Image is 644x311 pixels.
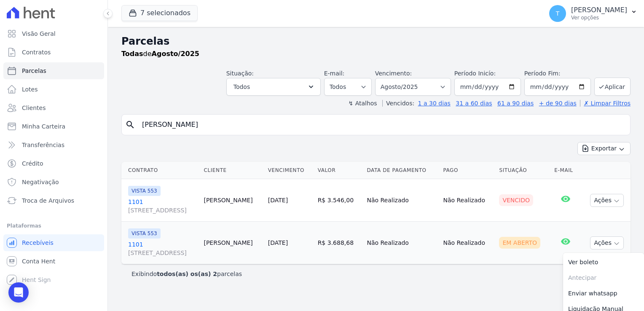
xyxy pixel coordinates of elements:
[125,120,135,130] i: search
[121,162,200,179] th: Contrato
[440,162,496,179] th: Pago
[551,162,580,179] th: E-mail
[22,104,46,112] span: Clientes
[128,240,197,257] a: 1101[STREET_ADDRESS]
[382,100,414,107] label: Vencidos:
[440,179,496,222] td: Não Realizado
[590,236,624,249] button: Ações
[440,222,496,264] td: Não Realizado
[121,5,198,21] button: 7 selecionados
[314,222,364,264] td: R$ 3.688,68
[128,249,197,257] span: [STREET_ADDRESS]
[499,237,540,249] div: Em Aberto
[594,78,631,96] button: Aplicar
[348,100,377,107] label: ↯ Atalhos
[418,100,451,107] a: 1 a 30 dias
[22,122,65,131] span: Minha Carteira
[3,192,104,209] a: Troca de Arquivos
[3,137,104,153] a: Transferências
[137,116,627,133] input: Buscar por nome do lote ou do cliente
[200,222,264,264] td: [PERSON_NAME]
[542,2,644,25] button: T [PERSON_NAME] Ver opções
[233,82,250,92] span: Todos
[121,50,143,58] strong: Todas
[3,81,104,98] a: Lotes
[497,100,534,107] a: 61 a 90 dias
[22,159,43,168] span: Crédito
[580,100,631,107] a: ✗ Limpar Filtros
[456,100,492,107] a: 31 a 60 dias
[121,34,631,49] h2: Parcelas
[3,25,104,42] a: Visão Geral
[22,178,59,186] span: Negativação
[200,179,264,222] td: [PERSON_NAME]
[128,228,161,239] span: VISTA 553
[128,206,197,214] span: [STREET_ADDRESS]
[3,174,104,190] a: Negativação
[590,194,624,207] button: Ações
[22,239,54,247] span: Recebíveis
[22,196,74,205] span: Troca de Arquivos
[571,6,627,14] p: [PERSON_NAME]
[268,197,288,204] a: [DATE]
[314,162,364,179] th: Valor
[577,142,631,155] button: Exportar
[22,85,38,94] span: Lotes
[363,162,440,179] th: Data de Pagamento
[226,70,254,77] label: Situação:
[131,270,242,278] p: Exibindo parcelas
[524,69,591,78] label: Período Fim:
[157,271,217,277] b: todos(as) os(as) 2
[563,255,644,270] a: Ver boleto
[375,70,412,77] label: Vencimento:
[128,198,197,214] a: 1101[STREET_ADDRESS]
[22,67,46,75] span: Parcelas
[22,29,56,38] span: Visão Geral
[3,155,104,172] a: Crédito
[22,257,55,265] span: Conta Hent
[121,49,199,59] p: de
[3,99,104,116] a: Clientes
[7,221,101,231] div: Plataformas
[226,78,321,96] button: Todos
[3,44,104,61] a: Contratos
[152,50,199,58] strong: Agosto/2025
[22,141,64,149] span: Transferências
[3,118,104,135] a: Minha Carteira
[200,162,264,179] th: Cliente
[3,62,104,79] a: Parcelas
[539,100,577,107] a: + de 90 dias
[128,186,161,196] span: VISTA 553
[3,253,104,270] a: Conta Hent
[454,70,496,77] label: Período Inicío:
[324,70,345,77] label: E-mail:
[8,282,29,303] div: Open Intercom Messenger
[314,179,364,222] td: R$ 3.546,00
[571,14,627,21] p: Ver opções
[556,11,560,16] span: T
[363,222,440,264] td: Não Realizado
[265,162,314,179] th: Vencimento
[268,239,288,246] a: [DATE]
[363,179,440,222] td: Não Realizado
[499,194,533,206] div: Vencido
[496,162,551,179] th: Situação
[3,234,104,251] a: Recebíveis
[22,48,51,56] span: Contratos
